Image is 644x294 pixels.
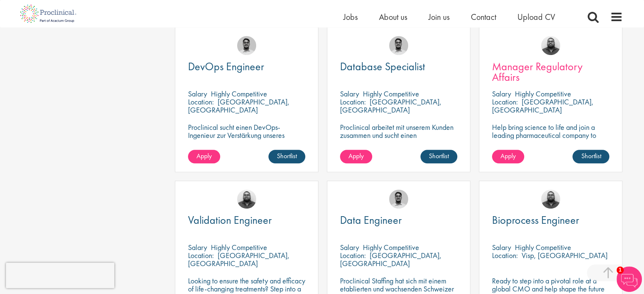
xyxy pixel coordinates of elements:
img: Ashley Bennett [541,190,560,209]
span: Salary [492,242,511,252]
span: Validation Engineer [188,213,272,227]
span: Manager Regulatory Affairs [492,59,583,84]
a: Database Specialist [340,61,457,72]
a: Join us [428,11,450,22]
p: [GEOGRAPHIC_DATA], [GEOGRAPHIC_DATA] [340,97,442,115]
span: 1 [616,267,624,274]
a: Apply [492,150,524,163]
span: Apply [348,151,364,160]
span: Salary [340,89,359,99]
p: Highly Competitive [515,242,571,252]
span: Location: [492,97,518,107]
p: [GEOGRAPHIC_DATA], [GEOGRAPHIC_DATA] [492,97,594,115]
span: Salary [340,242,359,252]
span: Data Engineer [340,213,402,227]
span: Database Specialist [340,59,425,74]
a: Jobs [343,11,358,22]
a: Manager Regulatory Affairs [492,61,609,82]
a: Apply [340,150,372,163]
a: Contact [471,11,496,22]
p: Highly Competitive [363,89,419,99]
p: [GEOGRAPHIC_DATA], [GEOGRAPHIC_DATA] [188,97,290,115]
span: Apply [500,151,516,160]
p: Highly Competitive [211,242,267,252]
span: Bioprocess Engineer [492,213,579,227]
p: [GEOGRAPHIC_DATA], [GEOGRAPHIC_DATA] [188,250,290,268]
a: Bioprocess Engineer [492,215,609,225]
a: Shortlist [572,150,609,163]
span: Location: [188,250,214,260]
span: Location: [340,97,366,107]
span: Location: [340,250,366,260]
a: Validation Engineer [188,215,305,225]
p: Highly Competitive [363,242,419,252]
img: Ashley Bennett [237,190,256,209]
a: Shortlist [420,150,457,163]
a: Apply [188,150,220,163]
img: Ashley Bennett [541,36,560,55]
iframe: reCAPTCHA [6,263,114,288]
span: Salary [492,89,511,99]
span: Location: [492,250,518,260]
p: Visp, [GEOGRAPHIC_DATA] [522,250,608,260]
p: Proclinical sucht einen DevOps-Ingenieur zur Verstärkung unseres Kundenteams in [GEOGRAPHIC_DATA]. [188,123,305,155]
img: Chatbot [616,267,642,292]
span: Salary [188,242,207,252]
p: [GEOGRAPHIC_DATA], [GEOGRAPHIC_DATA] [340,250,442,268]
span: Salary [188,89,207,99]
a: Data Engineer [340,215,457,225]
a: Shortlist [268,150,305,163]
p: Highly Competitive [211,89,267,99]
img: Timothy Deschamps [389,190,408,209]
a: About us [379,11,407,22]
p: Highly Competitive [515,89,571,99]
a: DevOps Engineer [188,61,305,72]
img: Timothy Deschamps [389,36,408,55]
span: Apply [196,151,212,160]
img: Timothy Deschamps [237,36,256,55]
span: DevOps Engineer [188,59,264,74]
span: Location: [188,97,214,107]
a: Upload CV [517,11,555,22]
p: Help bring science to life and join a leading pharmaceutical company to play a key role in delive... [492,123,609,163]
p: Proclinical arbeitet mit unserem Kunden zusammen und sucht einen Datenbankspezialisten zur Verstä... [340,123,457,163]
